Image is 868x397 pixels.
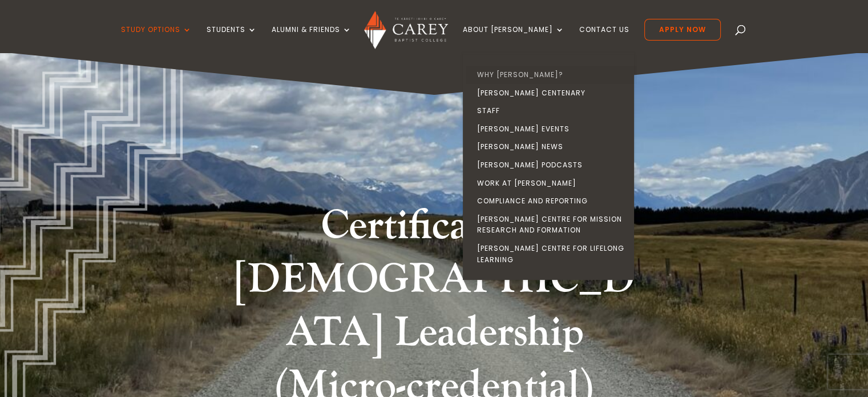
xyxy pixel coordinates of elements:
a: Contact Us [579,26,629,53]
a: Alumni & Friends [272,26,352,53]
a: Compliance and Reporting [466,192,637,210]
a: [PERSON_NAME] Centre for Lifelong Learning [466,239,637,268]
a: [PERSON_NAME] Events [466,120,637,138]
a: Work at [PERSON_NAME] [466,174,637,193]
a: Why [PERSON_NAME]? [466,66,637,84]
a: [PERSON_NAME] News [466,138,637,156]
img: Carey Baptist College [364,11,448,49]
a: Staff [466,102,637,120]
a: [PERSON_NAME] Centenary [466,84,637,102]
a: [PERSON_NAME] Centre for Mission Research and Formation [466,210,637,239]
a: Apply Now [644,19,721,41]
a: [PERSON_NAME] Podcasts [466,156,637,174]
a: About [PERSON_NAME] [463,26,564,53]
a: Students [207,26,257,53]
a: Study Options [121,26,192,53]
